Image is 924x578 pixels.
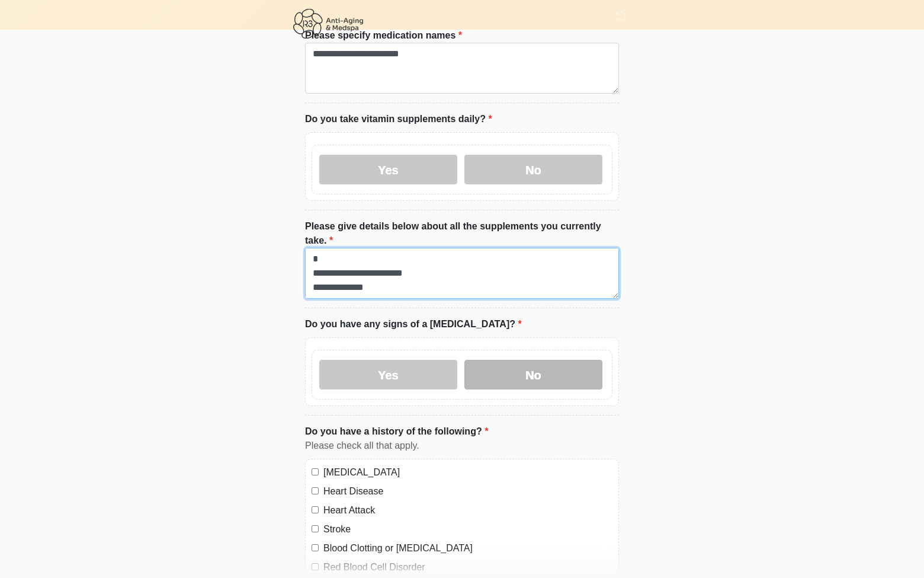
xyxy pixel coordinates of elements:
[312,525,319,532] input: Stroke
[305,439,619,453] div: Please check all that apply.
[323,503,612,518] label: Heart Attack
[293,9,363,39] img: R3 Anti Aging & Medspa Scottsdale Logo
[305,112,492,126] label: Do you take vitamin supplements daily?
[323,484,612,499] label: Heart Disease
[319,155,457,184] label: Yes
[312,563,319,570] input: Red Blood Cell Disorder
[464,360,602,389] label: No
[312,544,319,551] input: Blood Clotting or [MEDICAL_DATA]
[319,360,457,389] label: Yes
[323,541,612,555] label: Blood Clotting or [MEDICAL_DATA]
[323,465,612,480] label: [MEDICAL_DATA]
[464,155,602,184] label: No
[305,317,522,331] label: Do you have any signs of a [MEDICAL_DATA]?
[305,219,619,248] label: Please give details below about all the supplements you currently take.
[312,506,319,513] input: Heart Attack
[312,487,319,494] input: Heart Disease
[312,468,319,475] input: [MEDICAL_DATA]
[305,424,488,439] label: Do you have a history of the following?
[323,522,612,537] label: Stroke
[323,560,612,574] label: Red Blood Cell Disorder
